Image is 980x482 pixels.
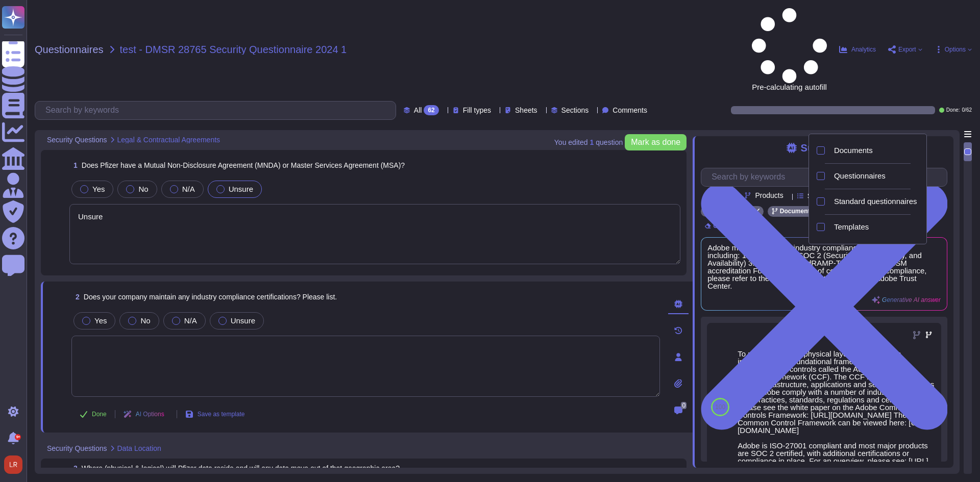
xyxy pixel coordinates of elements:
span: Questionnaires [834,171,886,181]
span: Security Questions [47,136,107,143]
span: 2 [71,293,80,300]
span: Save as template [198,411,245,417]
span: Unsure [229,185,253,193]
button: Mark as done [625,134,687,150]
span: Data Location [117,445,161,452]
img: user [4,455,22,474]
div: Documents [834,146,917,155]
span: Done: [946,108,960,113]
span: 0 [681,402,687,409]
div: Documents [830,139,921,162]
span: Standard questionnaires [834,197,917,206]
span: All [414,107,422,114]
span: You edited question [554,139,623,146]
div: Templates [830,216,921,239]
span: Sections [561,107,589,114]
span: No [140,316,150,325]
button: Save as template [177,404,253,424]
button: Done [71,404,115,424]
span: Does your company maintain any industry compliance certifications? Please list. [84,293,337,301]
span: Questionnaires [35,44,104,55]
span: 3 [69,465,78,472]
span: Yes [92,185,105,193]
div: Questionnaires [834,171,917,181]
span: 1 [69,162,78,169]
input: Search by keywords [40,102,396,119]
span: Comments [612,107,647,114]
div: 62 [424,105,438,115]
span: Analytics [851,46,876,53]
span: 100 [715,404,725,410]
span: Export [898,46,916,53]
span: Legal & Contractual Agreements [117,136,220,143]
span: Pre-calculating autofill [752,8,827,91]
b: 1 [590,139,594,146]
div: Standard questionnaires [830,190,921,213]
span: Unsure [231,316,255,325]
button: Analytics [839,45,876,54]
span: Done [92,411,107,417]
div: 9+ [15,434,21,440]
input: Search by keywords [706,168,947,186]
button: user [2,453,30,476]
span: 0 / 62 [962,108,972,113]
textarea: Unsure [69,204,680,264]
span: No [138,185,148,193]
div: Questionnaires [830,165,921,188]
span: Options [945,46,966,53]
span: Security Questions [47,445,107,452]
span: Documents [834,146,873,155]
span: Mark as done [631,138,680,146]
span: Sheets [515,107,537,114]
span: N/A [184,316,197,325]
span: Fill types [463,107,491,114]
span: N/A [182,185,195,193]
span: Templates [834,222,869,232]
span: Yes [94,316,107,325]
span: AI Options [136,411,164,417]
div: Templates [834,222,917,232]
span: test - DMSR 28765 Security Questionnaire 2024 1 [120,44,347,55]
span: Does Pfizer have a Mutual Non-Disclosure Agreement (MNDA) or Master Services Agreement (MSA)? [82,161,405,169]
